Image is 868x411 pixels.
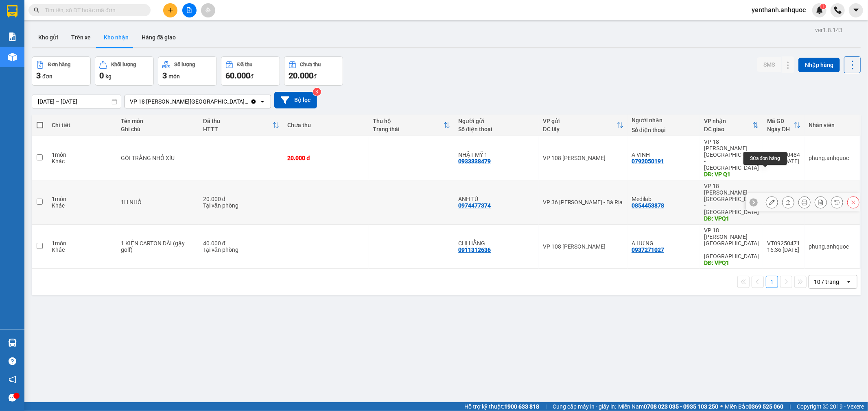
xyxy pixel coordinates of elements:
[745,5,812,15] span: yenthanh.anhquoc
[174,62,195,67] div: Số lượng
[704,138,759,171] div: VP 18 [PERSON_NAME][GEOGRAPHIC_DATA] - [GEOGRAPHIC_DATA]
[725,402,783,411] span: Miền Bắc
[274,92,317,108] button: Bộ lọc
[105,73,112,80] span: kg
[7,5,17,17] img: logo-vxr
[289,71,313,80] span: 20.000
[259,98,266,105] svg: open
[52,196,113,202] div: 1 món
[168,7,173,13] span: plus
[284,56,343,86] button: Chưa thu20.000đ
[798,58,840,72] button: Nhập hàng
[225,71,250,80] span: 60.000
[632,158,664,164] div: 0792050191
[130,97,249,106] div: VP 18 [PERSON_NAME][GEOGRAPHIC_DATA] - [GEOGRAPHIC_DATA]
[632,151,696,158] div: A VINH
[249,97,250,106] input: Selected VP 18 Nguyễn Thái Bình - Quận 1.
[458,151,534,158] div: NHẬT MỸ 1
[313,73,317,80] span: đ
[545,402,547,411] span: |
[369,115,454,136] th: Toggle SortBy
[632,117,696,123] div: Người nhận
[34,7,39,13] span: search
[789,402,791,411] span: |
[766,196,778,208] div: Sửa đơn hàng
[809,122,856,128] div: Nhân viên
[853,6,860,14] span: caret-down
[720,405,723,408] span: ⚪️
[618,402,718,411] span: Miền Nam
[52,202,113,209] div: Khác
[8,32,17,41] img: solution-icon
[704,260,759,266] div: DĐ: VPQ1
[632,247,664,253] div: 0937271027
[846,279,852,285] svg: open
[767,247,800,253] div: 16:36 [DATE]
[458,118,534,124] div: Người gửi
[543,126,617,132] div: ĐC lấy
[458,196,534,202] div: ANH TÚ
[121,240,195,253] div: 1 KIỆN CARTON DÀI (gậy golf)
[65,28,97,47] button: Trên xe
[816,6,823,14] img: icon-new-feature
[632,127,696,133] div: Số điện thoại
[820,4,826,9] sup: 1
[9,376,16,383] span: notification
[203,126,273,132] div: HTTT
[121,126,195,132] div: Ghi chú
[782,196,794,208] div: Giao hàng
[704,171,759,177] div: DĐ: VP Q1
[111,62,136,67] div: Khối lượng
[704,183,759,215] div: VP 18 [PERSON_NAME][GEOGRAPHIC_DATA] - [GEOGRAPHIC_DATA]
[767,240,800,247] div: VT09250471
[644,403,718,410] strong: 0708 023 035 - 0935 103 250
[849,3,863,17] button: caret-down
[373,126,444,132] div: Trạng thái
[543,243,623,250] div: VP 108 [PERSON_NAME]
[162,71,167,80] span: 3
[313,88,321,96] sup: 3
[52,247,113,253] div: Khác
[543,155,623,161] div: VP 108 [PERSON_NAME]
[700,115,763,136] th: Toggle SortBy
[743,152,787,165] div: Sửa đơn hàng
[203,202,279,209] div: Tại văn phòng
[32,56,91,86] button: Đơn hàng3đơn
[767,126,794,132] div: Ngày ĐH
[504,403,539,410] strong: 1900 633 818
[45,6,141,15] input: Tìm tên, số ĐT hoặc mã đơn
[287,122,365,128] div: Chưa thu
[766,276,778,288] button: 1
[632,240,696,247] div: A HƯNG
[36,71,41,80] span: 3
[539,115,627,136] th: Toggle SortBy
[8,339,17,347] img: warehouse-icon
[158,56,217,86] button: Số lượng3món
[52,151,113,158] div: 1 món
[809,155,856,161] div: phung.anhquoc
[464,402,539,411] span: Hỗ trợ kỹ thuật:
[287,155,365,161] div: 20.000 đ
[704,227,759,260] div: VP 18 [PERSON_NAME][GEOGRAPHIC_DATA] - [GEOGRAPHIC_DATA]
[834,6,842,14] img: phone-icon
[205,7,211,13] span: aim
[52,158,113,164] div: Khác
[543,199,623,205] div: VP 36 [PERSON_NAME] - Bà Rịa
[186,7,192,13] span: file-add
[97,28,135,47] button: Kho nhận
[121,155,195,161] div: GÓI TRẮNG NHỎ XÍU
[168,73,180,80] span: món
[809,243,856,250] div: phung.anhquoc
[763,115,805,136] th: Toggle SortBy
[250,98,257,105] svg: Clear value
[42,73,52,80] span: đơn
[757,57,781,72] button: SMS
[52,240,113,247] div: 1 món
[553,402,616,411] span: Cung cấp máy in - giấy in:
[632,202,664,209] div: 0854453878
[121,199,195,205] div: 1H NHỎ
[121,118,195,124] div: Tên món
[814,278,839,286] div: 10 / trang
[815,26,842,35] div: ver 1.8.143
[632,196,696,202] div: Medilab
